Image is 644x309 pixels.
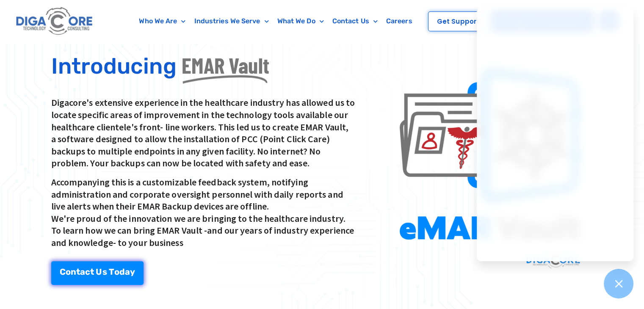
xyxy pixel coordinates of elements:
a: What We Do [273,11,328,31]
span: o [114,268,119,276]
span: EMAR Vault [182,52,269,78]
span: T [109,268,114,276]
a: Contact Us [328,11,382,31]
nav: Menu [129,11,422,31]
span: y [130,268,135,276]
span: t [90,268,94,276]
p: Digacore's extensive experience in the healthcare industry has allowed us to locate specific area... [51,97,355,169]
span: d [119,268,125,276]
a: Who We Are [135,11,190,31]
a: Careers [382,11,417,31]
span: C [60,268,66,276]
span: a [125,268,130,276]
span: U [96,268,102,276]
span: c [85,268,90,276]
span: n [71,268,76,276]
iframe: Chatgenie Messenger [477,7,633,261]
img: emar pcc [384,55,597,281]
span: Get Support [437,18,479,25]
a: Industries We Serve [190,11,273,31]
a: Get Support [428,11,488,31]
span: a [80,268,85,276]
span: Introducing [51,53,177,79]
a: Contact Us Today [51,261,144,285]
img: Digacore logo 1 [14,4,95,39]
span: t [76,268,80,276]
span: o [66,268,71,276]
p: Accompanying this is a customizable feedback system, notifying administration and corporate overs... [51,176,355,249]
span: s [102,268,107,276]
